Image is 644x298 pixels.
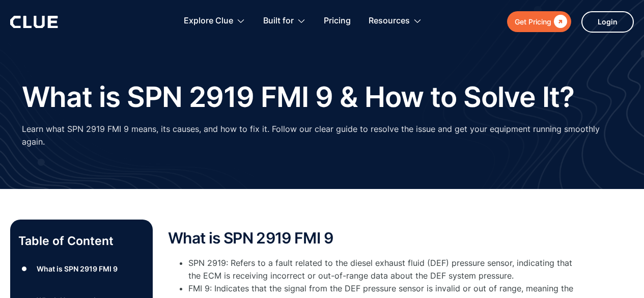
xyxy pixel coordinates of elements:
div: Built for [263,5,294,37]
a: ●What is SPN 2919 FMI 9 [18,261,145,277]
h2: What is SPN 2919 FMI 9 [168,230,575,247]
div: Resources [369,5,410,37]
p: Learn what SPN 2919 FMI 9 means, its causes, and how to fix it. Follow our clear guide to resolve... [22,123,623,148]
div: What is SPN 2919 FMI 9 [37,262,118,275]
div:  [551,15,567,28]
div: Explore Clue [184,5,245,37]
h1: What is SPN 2919 FMI 9 & How to Solve It? [22,82,575,113]
p: Table of Content [18,233,145,249]
div: ● [18,261,31,277]
div: Explore Clue [184,5,233,37]
div: Built for [263,5,306,37]
li: SPN 2919: Refers to a fault related to the diesel exhaust fluid (DEF) pressure sensor, indicating... [188,257,575,282]
div: Get Pricing [515,15,551,28]
div: Resources [369,5,422,37]
a: Pricing [324,5,351,37]
a: Get Pricing [507,11,571,32]
a: Login [581,11,634,33]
